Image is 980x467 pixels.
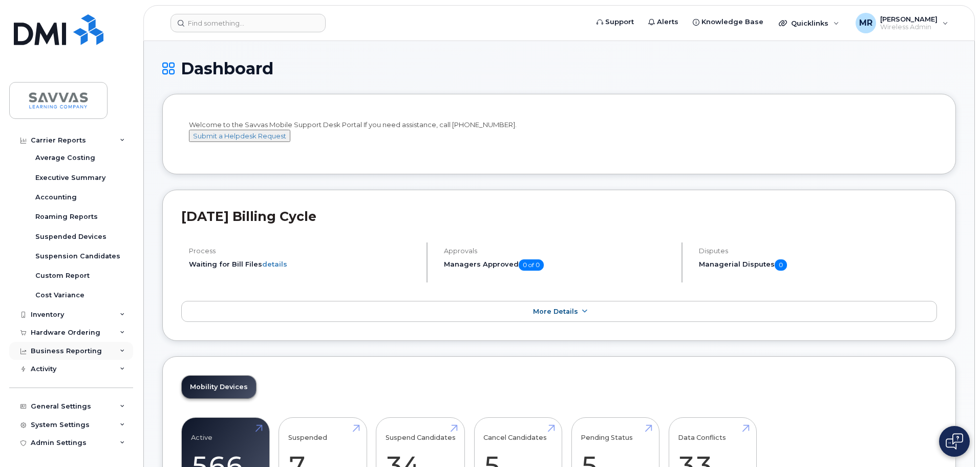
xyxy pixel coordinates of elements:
[946,433,963,450] img: Open chat
[699,247,937,255] h4: Disputes
[189,130,290,143] button: Submit a Helpdesk Request
[519,259,544,271] span: 0 of 0
[189,120,929,152] div: Welcome to the Savvas Mobile Support Desk Portal If you need assistance, call [PHONE_NUMBER].
[444,247,673,255] h4: Approvals
[533,308,578,315] span: More Details
[162,59,956,77] h1: Dashboard
[775,259,787,271] span: 0
[444,259,673,271] h5: Managers Approved
[189,259,418,269] li: Waiting for Bill Files
[262,260,287,268] a: details
[181,209,937,224] h2: [DATE] Billing Cycle
[189,132,290,140] a: Submit a Helpdesk Request
[189,247,418,255] h4: Process
[699,259,937,271] h5: Managerial Disputes
[182,376,256,398] a: Mobility Devices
